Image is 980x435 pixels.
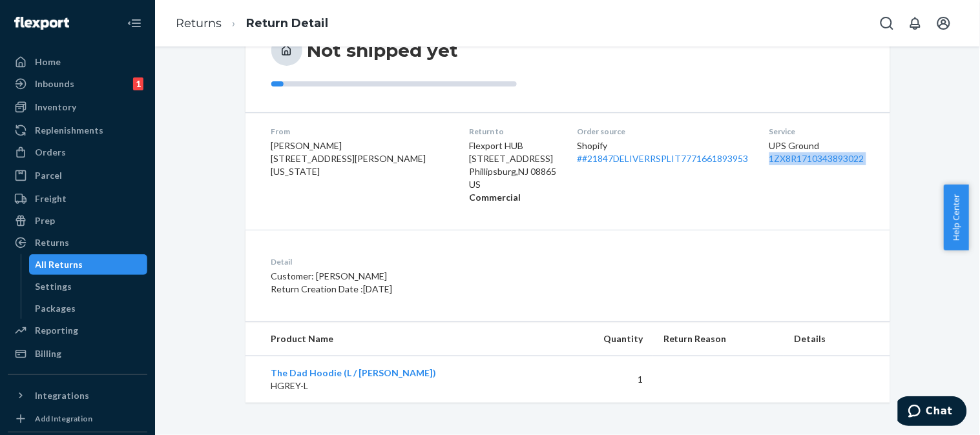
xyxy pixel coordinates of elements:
[902,10,928,36] button: Open notifications
[246,16,328,30] a: Return Detail
[35,413,92,424] div: Add Integration
[8,142,147,163] a: Orders
[8,411,147,427] a: Add Integration
[35,389,89,402] div: Integrations
[271,367,437,378] a: The Dad Hoodie (L / [PERSON_NAME])
[271,140,426,177] span: [PERSON_NAME] [STREET_ADDRESS][PERSON_NAME][US_STATE]
[29,276,148,297] a: Settings
[8,97,147,117] a: Inventory
[35,146,66,159] div: Orders
[8,320,147,341] a: Reporting
[176,16,222,30] a: Returns
[271,256,629,267] dt: Detail
[35,192,67,205] div: Freight
[898,396,967,429] iframe: Opens a widget where you can chat to one of our agents
[470,192,521,203] strong: Commercial
[308,39,459,62] h3: Not shipped yet
[559,322,653,356] th: Quantity
[35,347,61,360] div: Billing
[8,52,147,72] a: Home
[36,258,83,271] div: All Returns
[271,379,550,392] p: HGREY-L
[35,124,103,137] div: Replenishments
[271,270,629,283] p: Customer: [PERSON_NAME]
[35,169,62,182] div: Parcel
[35,77,74,90] div: Inbounds
[784,322,890,356] th: Details
[931,10,957,36] button: Open account menu
[8,120,147,141] a: Replenishments
[470,139,557,152] p: Flexport HUB
[8,165,147,186] a: Parcel
[121,10,147,36] button: Close Navigation
[769,140,820,151] span: UPS Ground
[133,77,143,90] div: 1
[29,298,148,319] a: Packages
[35,236,69,249] div: Returns
[8,343,147,364] a: Billing
[578,139,749,165] div: Shopify
[944,185,969,250] button: Help Center
[470,152,557,165] p: [STREET_ADDRESS]
[271,126,449,137] dt: From
[470,178,557,191] p: US
[653,322,784,356] th: Return Reason
[578,153,749,164] a: ##21847DELIVERRSPLIT7771661893953
[8,210,147,231] a: Prep
[874,10,900,36] button: Open Search Box
[35,214,55,227] div: Prep
[35,101,76,114] div: Inventory
[470,126,557,137] dt: Return to
[8,385,147,406] button: Integrations
[8,188,147,209] a: Freight
[36,302,76,315] div: Packages
[578,126,749,137] dt: Order source
[14,17,69,30] img: Flexport logo
[35,324,78,337] div: Reporting
[559,356,653,403] td: 1
[165,5,339,43] ol: breadcrumbs
[470,165,557,178] p: Phillipsburg , NJ 08865
[35,56,61,68] div: Home
[8,232,147,253] a: Returns
[271,283,629,296] p: Return Creation Date : [DATE]
[36,280,72,293] div: Settings
[769,153,864,164] a: 1ZX8R1710343893022
[29,254,148,275] a: All Returns
[245,322,560,356] th: Product Name
[8,74,147,94] a: Inbounds1
[769,126,864,137] dt: Service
